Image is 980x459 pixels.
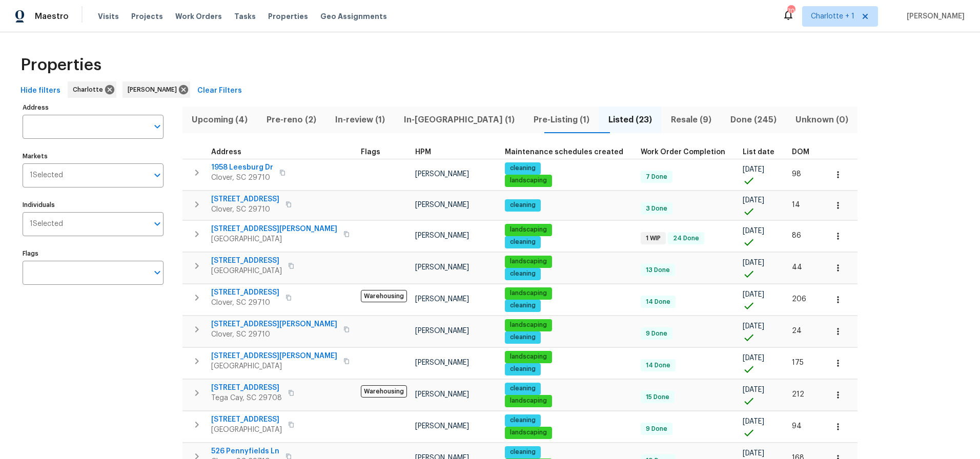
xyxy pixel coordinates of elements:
[211,173,273,183] span: Clover, SC 29710
[361,385,407,398] span: Warehousing
[263,113,320,127] span: Pre-reno (2)
[30,220,63,228] span: 1 Selected
[642,234,665,243] span: 1 WIP
[211,329,337,340] span: Clover, SC 29710
[211,319,337,329] span: [STREET_ADDRESS][PERSON_NAME]
[642,173,671,181] span: 7 Done
[505,149,623,156] span: Maintenance schedules created
[234,13,256,20] span: Tasks
[211,234,337,244] span: [GEOGRAPHIC_DATA]
[268,11,308,22] span: Properties
[361,290,407,302] span: Warehousing
[530,113,593,127] span: Pre-Listing (1)
[743,291,764,298] span: [DATE]
[506,269,540,278] span: cleaning
[642,329,671,338] span: 9 Done
[506,225,551,234] span: landscaping
[506,289,551,298] span: landscaping
[21,85,60,97] span: Hide filters
[506,201,540,210] span: cleaning
[792,359,804,366] span: 175
[211,224,337,234] span: [STREET_ADDRESS][PERSON_NAME]
[98,11,119,22] span: Visits
[211,414,282,425] span: [STREET_ADDRESS]
[792,423,802,430] span: 94
[415,423,469,430] span: [PERSON_NAME]
[792,264,802,271] span: 44
[150,168,165,182] button: Open
[415,201,469,208] span: [PERSON_NAME]
[30,171,63,180] span: 1 Selected
[211,446,279,456] span: 526 Pennyfields Ln
[792,391,804,398] span: 212
[792,201,800,208] span: 14
[21,60,101,70] span: Properties
[211,194,279,204] span: [STREET_ADDRESS]
[211,361,337,371] span: [GEOGRAPHIC_DATA]
[23,251,164,257] label: Flags
[506,397,551,405] span: landscaping
[211,425,282,435] span: [GEOGRAPHIC_DATA]
[743,418,764,425] span: [DATE]
[122,81,190,98] div: [PERSON_NAME]
[641,149,725,156] span: Work Order Completion
[903,11,965,22] span: [PERSON_NAME]
[506,428,551,437] span: landscaping
[211,287,279,298] span: [STREET_ADDRESS]
[189,113,251,127] span: Upcoming (4)
[68,81,116,98] div: Charlotte
[23,105,164,111] label: Address
[787,6,794,16] div: 70
[743,197,764,204] span: [DATE]
[743,149,774,156] span: List date
[415,264,469,271] span: [PERSON_NAME]
[605,113,655,127] span: Listed (23)
[211,162,273,173] span: 1958 Leesburg Dr
[792,149,809,156] span: DOM
[642,425,671,433] span: 9 Done
[320,11,387,22] span: Geo Assignments
[642,266,674,275] span: 13 Done
[743,227,764,235] span: [DATE]
[506,164,540,173] span: cleaning
[415,327,469,335] span: [PERSON_NAME]
[73,85,107,95] span: Charlotte
[415,391,469,398] span: [PERSON_NAME]
[506,384,540,393] span: cleaning
[361,149,380,156] span: Flags
[506,257,551,266] span: landscaping
[669,234,703,243] span: 24 Done
[506,448,540,456] span: cleaning
[211,351,337,361] span: [STREET_ADDRESS][PERSON_NAME]
[743,386,764,393] span: [DATE]
[506,321,551,329] span: landscaping
[415,171,469,178] span: [PERSON_NAME]
[415,232,469,239] span: [PERSON_NAME]
[727,113,780,127] span: Done (245)
[642,298,675,306] span: 14 Done
[35,11,69,22] span: Maestro
[743,450,764,457] span: [DATE]
[197,85,242,97] span: Clear Filters
[332,113,389,127] span: In-review (1)
[743,354,764,362] span: [DATE]
[211,256,282,266] span: [STREET_ADDRESS]
[193,81,246,100] button: Clear Filters
[23,153,164,159] label: Markets
[792,232,801,239] span: 86
[128,85,181,95] span: [PERSON_NAME]
[743,166,764,173] span: [DATE]
[506,301,540,310] span: cleaning
[667,113,714,127] span: Resale (9)
[792,171,801,178] span: 98
[792,113,851,127] span: Unknown (0)
[401,113,518,127] span: In-[GEOGRAPHIC_DATA] (1)
[211,298,279,308] span: Clover, SC 29710
[211,266,282,276] span: [GEOGRAPHIC_DATA]
[131,11,163,22] span: Projects
[792,327,802,335] span: 24
[211,383,282,393] span: [STREET_ADDRESS]
[743,323,764,330] span: [DATE]
[16,81,65,100] button: Hide filters
[211,149,241,156] span: Address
